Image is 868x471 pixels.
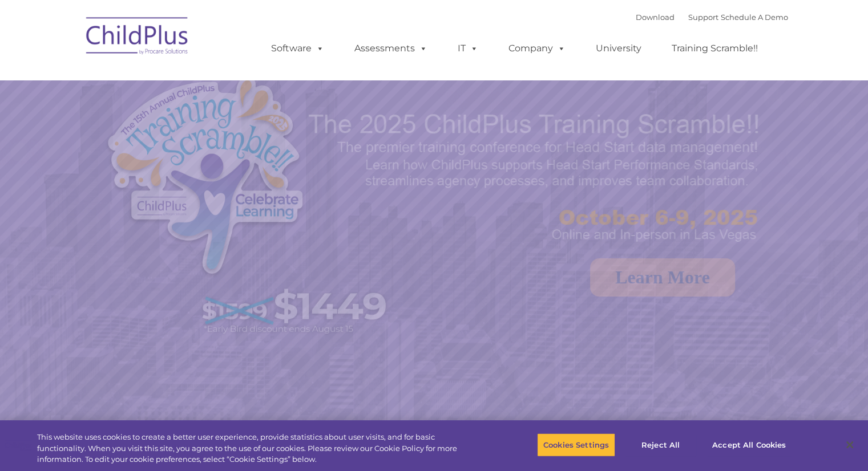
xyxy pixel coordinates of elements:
[446,37,490,60] a: IT
[721,13,788,22] a: Schedule A Demo
[537,433,615,457] button: Cookies Settings
[497,37,577,60] a: Company
[584,37,653,60] a: University
[37,432,478,465] div: This website uses cookies to create a better user experience, provide statistics about user visit...
[590,258,735,297] a: Learn More
[260,37,336,60] a: Software
[80,9,195,66] img: ChildPlus by Procare Solutions
[837,432,862,457] button: Close
[660,37,769,60] a: Training Scramble!!
[636,13,675,22] a: Download
[688,13,718,22] a: Support
[706,433,792,457] button: Accept All Cookies
[343,37,439,60] a: Assessments
[636,13,788,22] font: |
[625,433,696,457] button: Reject All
